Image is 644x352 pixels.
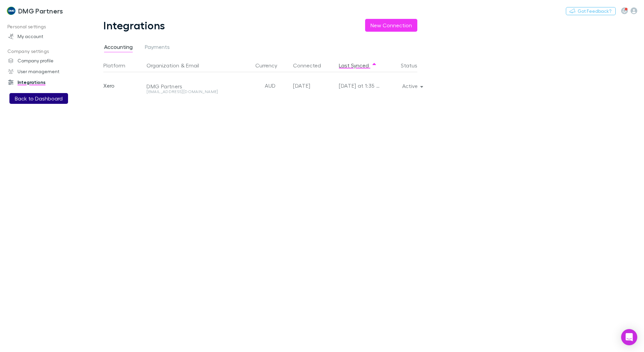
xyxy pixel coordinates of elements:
button: Platform [103,59,133,72]
button: Currency [255,59,285,72]
a: User management [1,66,91,77]
h1: Integrations [103,19,165,32]
a: DMG Partners [3,3,67,19]
div: AUD [250,72,290,99]
a: Integrations [1,77,91,88]
div: [DATE] at 1:35 PM [339,72,382,99]
p: Company settings [1,47,91,56]
span: Accounting [104,43,133,52]
div: Open Intercom Messenger [621,329,637,345]
span: Payments [145,43,170,52]
button: New Connection [365,19,417,32]
button: Connected [293,59,329,72]
div: [DATE] [293,72,333,99]
a: My account [1,31,91,42]
button: Email [186,59,199,72]
button: Got Feedback? [566,7,616,15]
h3: DMG Partners [18,7,63,15]
div: DMG Partners [147,83,243,90]
button: Active [397,81,427,91]
p: Personal settings [1,23,91,31]
button: Organization [147,59,179,72]
a: Company profile [1,55,91,66]
button: Back to Dashboard [9,93,68,104]
button: Last Synced [339,59,377,72]
button: Status [401,59,425,72]
div: & [147,59,247,72]
div: Xero [103,72,144,99]
img: DMG Partners's Logo [7,7,15,15]
div: [EMAIL_ADDRESS][DOMAIN_NAME] [147,90,243,94]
